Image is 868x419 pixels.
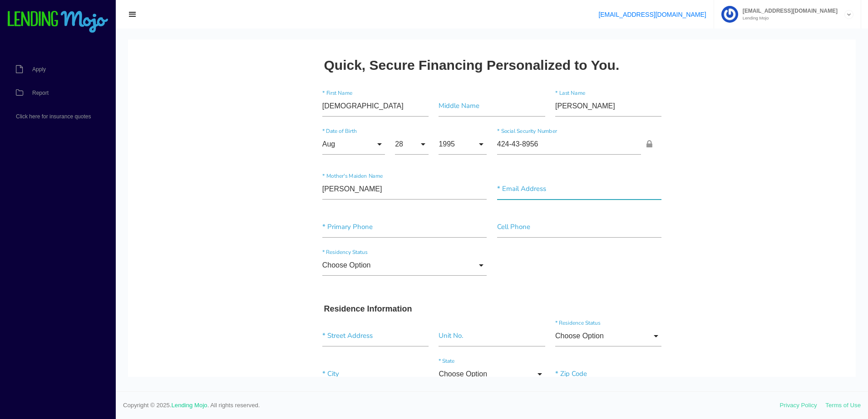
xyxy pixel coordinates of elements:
[825,402,861,409] a: Terms of Use
[123,401,780,410] span: Copyright © 2025. . All rights reserved.
[738,16,838,20] small: Lending Mojo
[196,18,492,33] h2: Quick, Secure Financing Personalized to You.
[7,11,109,34] img: logo-small.png
[196,265,532,275] h3: Residence Information
[32,90,49,96] span: Report
[598,11,706,18] a: [EMAIL_ADDRESS][DOMAIN_NAME]
[738,8,838,14] span: [EMAIL_ADDRESS][DOMAIN_NAME]
[172,402,207,409] a: Lending Mojo
[780,402,817,409] a: Privacy Policy
[32,67,46,72] span: Apply
[721,6,738,23] img: Profile image
[16,114,91,119] span: Click here for insurance quotes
